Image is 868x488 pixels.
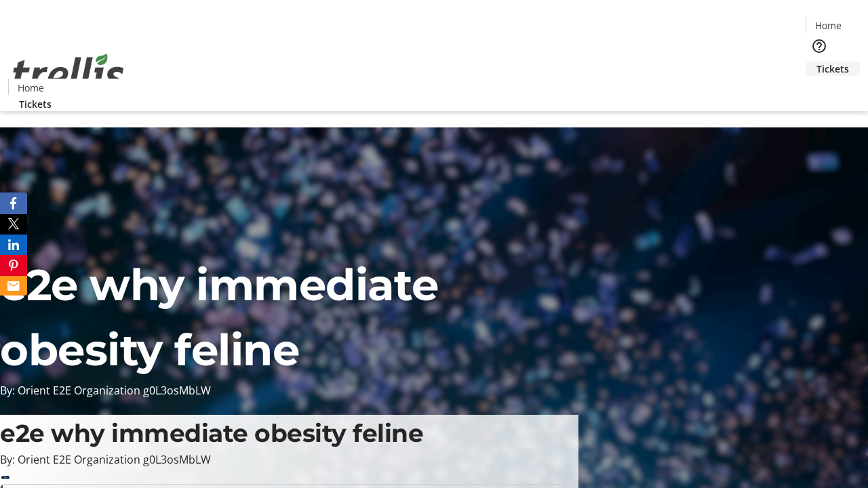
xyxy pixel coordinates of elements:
button: Help [806,33,833,60]
a: Tickets [806,62,860,76]
span: Home [815,18,842,33]
a: Home [9,81,52,95]
a: Home [806,18,850,33]
span: Tickets [816,62,849,76]
button: Cart [806,76,833,103]
a: Tickets [8,97,62,111]
span: Tickets [19,97,52,111]
img: Orient E2E Organization g0L3osMbLW's Logo [8,39,129,106]
span: Home [18,81,44,95]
